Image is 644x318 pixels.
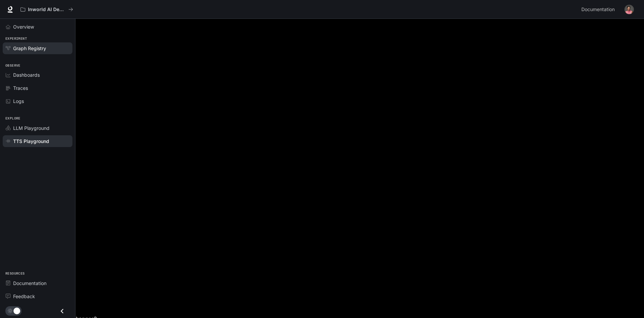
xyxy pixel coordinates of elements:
button: User avatar [622,3,636,16]
button: All workspaces [18,3,76,16]
span: Documentation [581,5,615,14]
p: Inworld AI Demos [28,7,66,12]
img: User avatar [624,5,634,14]
a: Documentation [579,3,620,16]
